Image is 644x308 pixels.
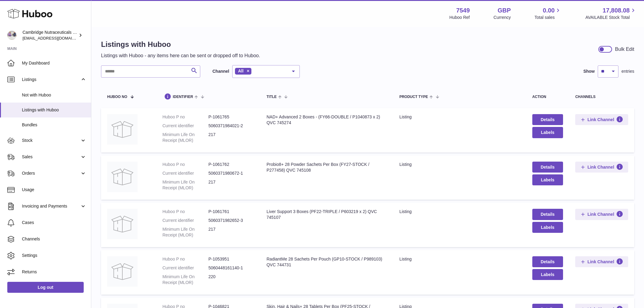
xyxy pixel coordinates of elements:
[603,6,630,15] span: 17,808.08
[208,209,254,215] dd: P-1061761
[267,95,277,99] span: title
[532,269,563,280] button: Labels
[163,162,208,167] dt: Huboo P no
[399,95,428,99] span: Product Type
[7,282,84,293] a: Log out
[532,209,563,220] a: Details
[583,68,595,74] label: Show
[22,220,86,226] span: Cases
[22,187,86,193] span: Usage
[208,218,254,223] dd: 5060371982652-3
[22,138,80,143] span: Stock
[267,162,387,173] div: Probio8+ 28 Powder Sachets Per Box (FY27-STOCK / P277458) QVC 745108
[399,256,520,262] div: listing
[208,162,254,167] dd: P-1061762
[101,40,260,49] h1: Listings with Huboo
[208,274,254,285] dd: 220
[267,256,387,268] div: RadiantMe 28 Sachets Per Pouch (GP10-STOCK / P989103) QVC 744731
[107,162,138,192] img: Probio8+ 28 Powder Sachets Per Box (FY27-STOCK / P277458) QVC 745108
[22,77,80,82] span: Listings
[212,68,229,74] label: Channel
[532,127,563,138] button: Labels
[585,6,637,20] a: 17,808.08 AVAILABLE Stock Total
[173,95,193,99] span: identifier
[163,209,208,215] dt: Huboo P no
[543,6,555,15] span: 0.00
[22,122,86,128] span: Bundles
[208,265,254,271] dd: 5060448161140-1
[208,132,254,143] dd: 217
[163,226,208,238] dt: Minimum Life On Receipt (MLOR)
[107,256,138,287] img: RadiantMe 28 Sachets Per Pouch (GP10-STOCK / P989103) QVC 744731
[399,209,520,215] div: listing
[163,114,208,120] dt: Huboo P no
[615,46,634,53] div: Bulk Edit
[450,15,470,20] div: Huboo Ref
[163,123,208,129] dt: Current identifier
[163,132,208,143] dt: Minimum Life On Receipt (MLOR)
[208,226,254,238] dd: 217
[532,256,563,267] a: Details
[208,170,254,176] dd: 5060371980672-1
[163,170,208,176] dt: Current identifier
[22,170,80,176] span: Orders
[107,95,127,99] span: Huboo no
[399,114,520,120] div: listing
[163,265,208,271] dt: Current identifier
[399,162,520,167] div: listing
[7,31,16,40] img: qvc@camnutra.com
[532,114,563,125] a: Details
[22,236,86,242] span: Channels
[208,123,254,129] dd: 5060371984021-2
[494,15,511,20] div: Currency
[621,68,634,74] span: entries
[532,174,563,185] button: Labels
[585,15,637,20] span: AVAILABLE Stock Total
[575,95,628,99] div: channels
[22,154,80,160] span: Sales
[163,256,208,262] dt: Huboo P no
[587,117,614,122] span: Link Channel
[532,95,563,99] div: action
[456,6,470,15] strong: 7549
[22,107,86,113] span: Listings with Huboo
[587,212,614,217] span: Link Channel
[107,114,138,145] img: NAD+ Advanced 2 Boxes - (FY66-DOUBLE / P1040873 x 2) QVC 745274
[587,259,614,264] span: Link Channel
[208,179,254,191] dd: 217
[107,209,138,239] img: Liver Support 3 Boxes (PF22-TRIPLE / P603219 x 2) QVC 745107
[532,162,563,173] a: Details
[498,6,511,15] strong: GBP
[575,256,628,267] button: Link Channel
[208,256,254,262] dd: P-1053951
[534,15,562,20] span: Total sales
[163,179,208,191] dt: Minimum Life On Receipt (MLOR)
[575,209,628,220] button: Link Channel
[163,274,208,285] dt: Minimum Life On Receipt (MLOR)
[532,222,563,233] button: Labels
[22,60,86,66] span: My Dashboard
[22,269,86,275] span: Returns
[534,6,562,20] a: 0.00 Total sales
[238,68,243,73] span: All
[22,253,86,258] span: Settings
[163,218,208,223] dt: Current identifier
[208,114,254,120] dd: P-1061765
[22,92,86,98] span: Not with Huboo
[267,209,387,220] div: Liver Support 3 Boxes (PF22-TRIPLE / P603219 x 2) QVC 745107
[575,162,628,173] button: Link Channel
[267,114,387,126] div: NAD+ Advanced 2 Boxes - (FY66-DOUBLE / P1040873 x 2) QVC 745274
[23,36,89,40] span: [EMAIL_ADDRESS][DOMAIN_NAME]
[23,30,77,41] div: Cambridge Nutraceuticals Ltd
[101,52,260,59] p: Listings with Huboo - any items here can be sent or dropped off to Huboo.
[587,164,614,170] span: Link Channel
[575,114,628,125] button: Link Channel
[22,203,80,209] span: Invoicing and Payments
